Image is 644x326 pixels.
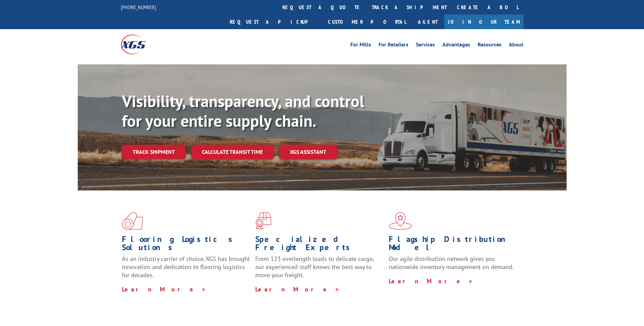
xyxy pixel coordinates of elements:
img: xgs-icon-focused-on-flooring-red [255,212,271,230]
h1: Specialized Freight Experts [255,235,384,255]
a: XGS ASSISTANT [279,145,337,159]
a: Customer Portal [323,15,411,29]
h1: Flooring Logistics Solutions [122,235,250,255]
a: Resources [478,42,501,49]
p: From 123 overlength loads to delicate cargo, our experienced staff knows the best way to move you... [255,255,384,285]
h1: Flagship Distribution Model [389,235,517,255]
a: [PHONE_NUMBER] [121,4,156,11]
b: Visibility, transparency, and control for your entire supply chain. [122,90,364,131]
img: xgs-icon-total-supply-chain-intelligence-red [122,212,143,230]
a: About [509,42,523,49]
a: Agent [411,15,444,29]
span: Our agile distribution network gives you nationwide inventory management on demand. [389,255,514,271]
a: Services [416,42,435,49]
a: Learn More > [122,285,206,293]
a: For Mills [350,42,371,49]
a: Advantages [442,42,470,49]
a: Learn More > [389,277,473,285]
a: Join Our Team [444,15,523,29]
a: For Retailers [379,42,408,49]
span: As an industry carrier of choice, XGS has brought innovation and dedication to flooring logistics... [122,255,250,279]
a: Track shipment [122,145,186,159]
img: xgs-icon-flagship-distribution-model-red [389,212,412,230]
a: Learn More > [255,285,340,293]
a: Request a pickup [225,15,323,29]
a: Calculate transit time [191,145,274,159]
